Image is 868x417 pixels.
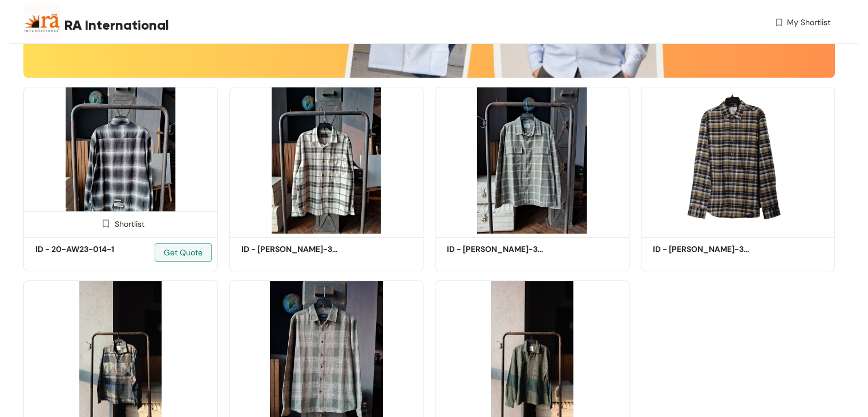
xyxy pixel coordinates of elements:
[23,87,218,234] img: 13430f0d-1ab9-4d14-b952-64b5a0ae712e
[241,243,338,255] h5: ID - [PERSON_NAME]-3875
[155,243,212,262] button: Get Quote
[64,15,169,35] span: RA International
[229,87,424,234] img: a28bddc2-2b25-4c00-b59b-664b9cfe3758
[787,17,830,29] span: My Shortlist
[641,87,835,234] img: aa5f2ea0-8403-4229-85b5-321a851da21e
[774,17,784,29] img: wishlist
[164,246,203,259] span: Get Quote
[35,243,132,255] h5: ID - 20-AW23-014-1
[447,243,544,255] h5: ID - [PERSON_NAME]-3889
[653,243,750,255] h5: ID - [PERSON_NAME]-3723
[23,5,60,42] img: Buyer Portal
[96,218,144,228] div: Shortlist
[435,87,629,234] img: 5bc284f1-c0f4-4936-befd-223dacb9c412
[100,218,111,229] img: Shortlist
